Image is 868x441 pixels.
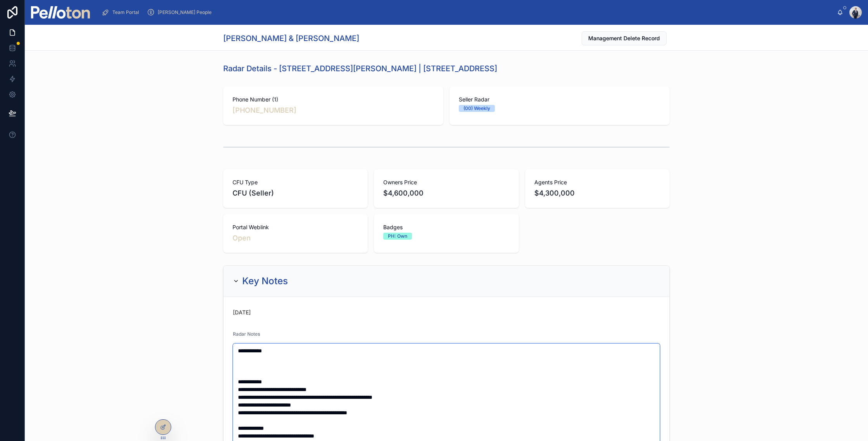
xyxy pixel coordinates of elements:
span: $4,300,000 [534,188,660,199]
img: App logo [31,6,90,19]
span: CFU (Seller) [232,188,358,199]
span: Radar Notes [233,331,260,337]
div: (00) Weekly [463,105,490,112]
span: Management Delete Record [588,34,660,42]
a: [PHONE_NUMBER] [232,105,296,116]
h2: Key Notes [242,275,288,287]
a: Team Portal [99,5,145,19]
span: Phone Number (1) [232,96,434,103]
p: [DATE] [233,309,251,316]
span: Portal Weblink [232,223,358,231]
a: [PERSON_NAME] People [145,5,217,19]
button: Management Delete Record [582,31,666,45]
div: scrollable content [96,4,837,21]
a: Open [232,234,251,242]
span: $4,600,000 [383,188,509,199]
span: Team Portal [112,9,139,15]
span: Badges [383,223,509,231]
span: Seller Radar [459,96,660,103]
span: CFU Type [232,178,358,186]
div: PH: Own [388,233,407,240]
span: Owners Price [383,178,509,186]
span: Agents Price [534,178,660,186]
h1: [PERSON_NAME] & [PERSON_NAME] [223,33,359,44]
span: [PERSON_NAME] People [158,9,212,15]
h1: Radar Details - [STREET_ADDRESS][PERSON_NAME] | [STREET_ADDRESS] [223,63,497,74]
